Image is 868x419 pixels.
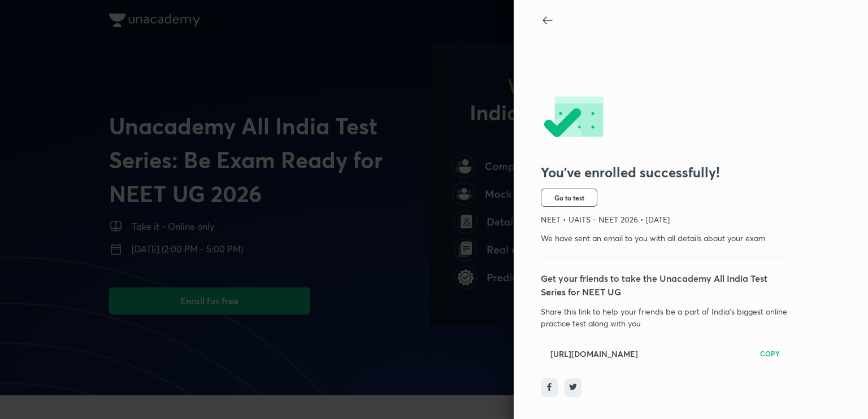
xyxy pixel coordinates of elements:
[541,272,789,299] p: Get your friends to take the Unacademy All India Test Series for NEET UG
[541,97,605,139] img: -
[760,348,780,359] h6: COPY
[541,189,597,207] button: Go to test
[541,232,789,244] p: We have sent an email to you with all details about your exam
[541,305,789,329] p: Share this link to help your friends be a part of India’s biggest online practice test along with...
[554,193,584,202] span: Go to test
[541,164,789,181] h3: You’ve enrolled successfully!
[541,213,789,225] p: NEET • UAITS - NEET 2026 • [DATE]
[550,348,638,360] h6: [URL][DOMAIN_NAME]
